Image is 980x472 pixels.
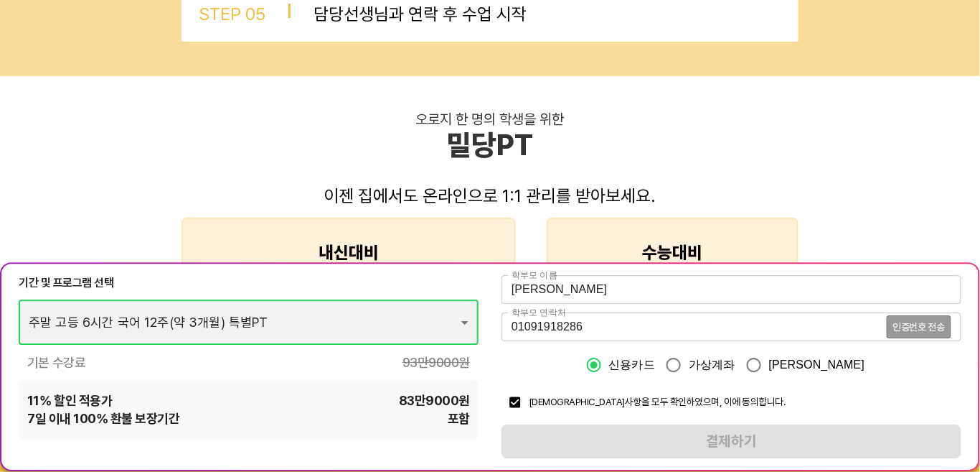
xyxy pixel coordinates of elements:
[448,410,470,428] span: 포함
[893,323,945,333] span: 인증번호 전송
[19,276,479,292] div: 기간 및 프로그램 선택
[199,4,265,24] span: STEP 0 5
[27,354,85,372] span: 기본 수강료
[501,313,887,342] input: 학부모 연락처를 입력해주세요
[319,242,379,263] div: 내신대비
[324,185,656,206] div: 이젠 집에서도 온라인으로 1:1 관리를 받아보세요.
[27,410,179,428] span: 7 일 이내 100% 환불 보장기간
[399,392,470,410] span: 83만9000 원
[609,357,656,374] span: 신용카드
[501,276,961,305] input: 학부모 이름을 입력해주세요
[19,300,479,345] div: 주말 고등 6시간 국어 12주(약 3개월) 특별PT
[887,316,951,339] button: 인증번호 전송
[27,392,112,410] span: 11 % 할인 적용가
[769,357,865,374] span: [PERSON_NAME]
[416,111,565,128] div: 오로지 한 명의 학생을 위한
[529,397,786,408] span: [DEMOGRAPHIC_DATA]사항을 모두 확인하였으며, 이에 동의합니다.
[314,4,527,24] div: 담당선생님과 연락 후 수업 시작
[447,128,534,162] div: 밀당PT
[643,242,703,263] div: 수능대비
[516,247,547,302] div: +
[402,354,470,372] span: 93만9000 원
[689,357,735,374] span: 가상계좌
